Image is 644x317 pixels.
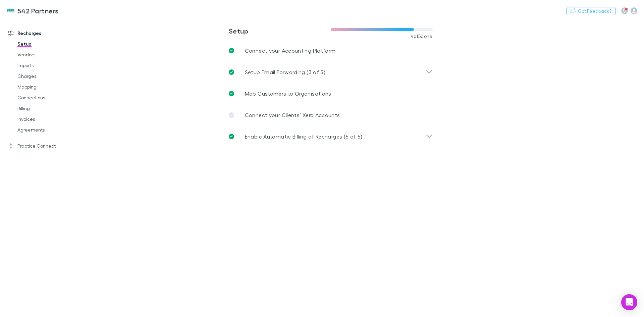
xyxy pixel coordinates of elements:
[223,104,438,126] a: Connect your Clients’ Xero Accounts
[11,114,91,124] a: Invoices
[621,294,637,310] div: Open Intercom Messenger
[245,133,363,141] p: Enable Automatic Billing of Recharges (5 of 5)
[223,126,438,147] div: Enable Automatic Billing of Recharges (5 of 5)
[245,68,325,76] p: Setup Email Forwarding (3 of 3)
[11,71,91,82] a: Charges
[3,3,63,19] a: 542 Partners
[223,83,438,104] a: Map Customers to Organisations
[7,7,15,15] img: 542 Partners's Logo
[11,124,91,135] a: Agreements
[223,40,438,61] a: Connect your Accounting Platform
[229,27,331,35] h3: Setup
[245,47,336,55] p: Connect your Accounting Platform
[11,92,91,103] a: Connections
[1,141,91,151] a: Practice Connect
[17,7,59,15] h3: 542 Partners
[11,82,91,92] a: Mapping
[245,111,340,119] p: Connect your Clients’ Xero Accounts
[11,49,91,60] a: Vendors
[11,39,91,49] a: Setup
[11,60,91,71] a: Imports
[223,61,438,83] div: Setup Email Forwarding (3 of 3)
[566,7,616,15] button: Got Feedback?
[1,28,91,39] a: Recharges
[11,103,91,114] a: Billing
[245,90,331,98] p: Map Customers to Organisations
[411,34,433,39] span: 4 of 5 done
